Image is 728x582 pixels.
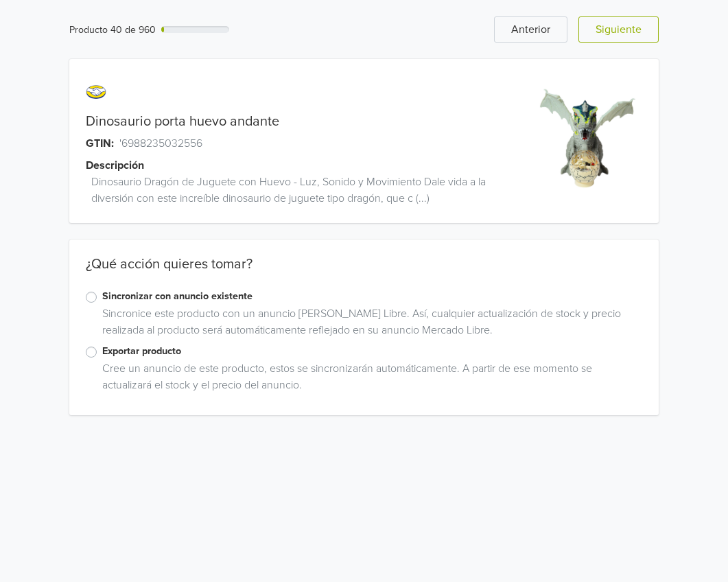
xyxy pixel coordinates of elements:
[97,360,642,399] div: Cree un anuncio de este producto, estos se sincronizarán automáticamente. A partir de ese momento...
[494,16,567,43] button: Anterior
[533,86,637,190] img: product_image
[102,344,642,359] label: Exportar producto
[91,174,528,207] span: Dinosaurio Dragón de Juguete con Huevo - Luz, Sonido y Movimiento Dale vida a la diversión con es...
[86,113,279,130] a: Dinosaurio porta huevo andante
[97,305,642,344] div: Sincronice este producto con un anuncio [PERSON_NAME] Libre. Así, cualquier actualización de stoc...
[102,289,642,304] label: Sincronizar con anuncio existente
[578,16,659,43] button: Siguiente
[86,157,144,174] span: Descripción
[119,135,202,152] span: '6988235032556
[86,135,114,152] span: GTIN:
[69,256,659,289] div: ¿Qué acción quieres tomar?
[69,23,156,37] div: Producto 40 de 960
